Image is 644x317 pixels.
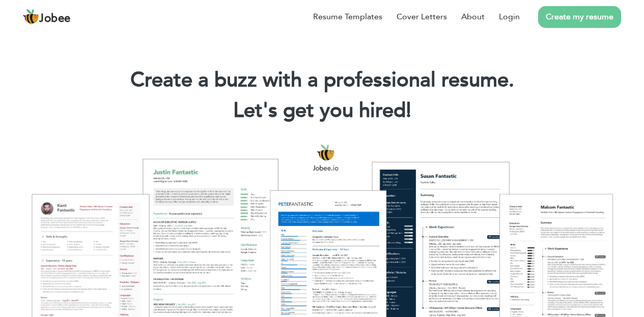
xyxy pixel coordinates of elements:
a: Login [499,11,520,23]
a: Cover Letters [397,11,447,23]
a: Jobee [23,9,71,25]
h1: Create a buzz with a professional resume. [15,67,629,93]
h2: Let's [15,98,629,124]
img: jobee.io [23,9,39,25]
a: Resume Templates [313,11,382,23]
span: Jobee [39,13,71,24]
a: About [461,11,485,23]
span: get you hired! [283,97,411,124]
span: | [406,97,411,124]
a: Create my resume [538,6,621,28]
